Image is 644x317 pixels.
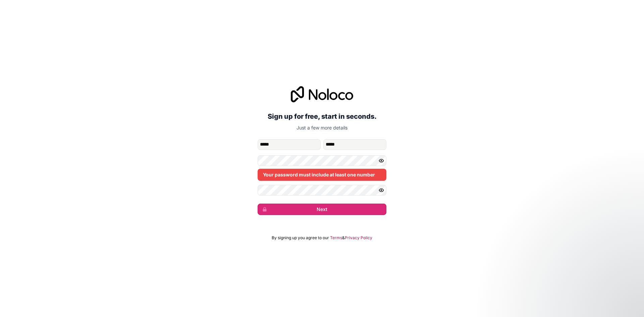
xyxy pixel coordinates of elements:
input: given-name [258,139,321,150]
button: Next [258,204,386,215]
p: Just a few more details [258,124,386,131]
div: Your password must include at least one number [258,169,386,181]
a: Terms [330,235,342,241]
iframe: Intercom notifications message [510,267,644,314]
input: Password [258,155,386,166]
input: family-name [323,139,386,150]
input: Confirm password [258,185,386,196]
h2: Sign up for free, start in seconds. [258,110,386,122]
a: Privacy Policy [345,235,372,241]
span: By signing up you agree to our [272,235,329,241]
span: & [342,235,345,241]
